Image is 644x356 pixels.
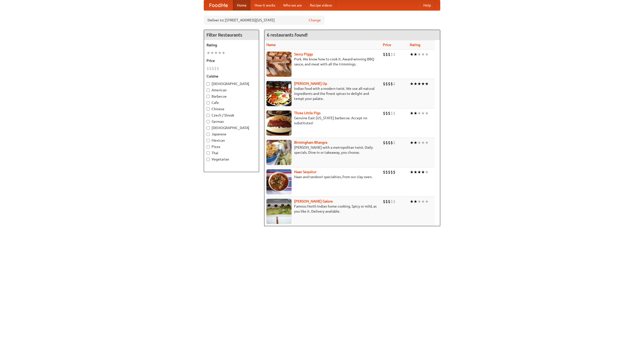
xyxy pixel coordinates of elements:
[388,52,390,57] li: $
[414,110,417,116] li: ★
[417,140,421,145] li: ★
[294,52,313,56] a: Saucy Piggy
[390,110,393,116] li: $
[393,110,395,116] li: $
[266,169,292,194] img: naansequitur.jpg
[294,140,327,144] b: Birmingham Bhangra
[410,43,420,47] a: Rating
[266,57,379,67] p: Pork. We know how to cook it. Award-winning BBQ sauce, and meat with all the trimmings.
[233,0,251,10] a: Home
[266,204,379,214] p: Famous North Indian home cooking. Spicy or mild, as you like it. Delivery available.
[294,199,333,203] b: [PERSON_NAME] Galore
[210,50,214,56] li: ★
[266,199,292,224] img: currygalore.jpg
[388,169,390,175] li: $
[383,43,391,47] a: Price
[421,199,425,204] li: ★
[393,52,395,57] li: $
[207,144,256,149] label: Pizza
[425,52,429,57] li: ★
[207,150,256,155] label: Thai
[207,82,210,86] input: [DEMOGRAPHIC_DATA]
[204,0,233,10] a: FoodMe
[393,81,395,87] li: $
[390,169,393,175] li: $
[207,74,256,79] h5: Cuisine
[425,199,429,204] li: ★
[425,81,429,87] li: ★
[388,81,390,87] li: $
[385,199,388,204] li: $
[207,120,210,123] input: German
[204,30,259,40] h4: Filter Restaurants
[266,86,379,101] p: Indian food with a modern twist. We use all-natural ingredients and the finest spices to delight ...
[383,169,385,175] li: $
[390,81,393,87] li: $
[383,140,385,145] li: $
[207,151,210,155] input: Thai
[390,199,393,204] li: $
[279,0,306,10] a: Who we are
[421,52,425,57] li: ★
[417,199,421,204] li: ★
[207,58,256,63] h5: Price
[207,50,210,56] li: ★
[383,110,385,116] li: $
[207,158,210,161] input: Vegetarian
[294,111,320,115] a: Three Little Pigs
[214,50,218,56] li: ★
[388,110,390,116] li: $
[393,199,395,204] li: $
[266,52,292,77] img: saucy.jpg
[410,140,414,145] li: ★
[207,94,256,99] label: Barbecue
[417,52,421,57] li: ★
[207,126,210,130] input: [DEMOGRAPHIC_DATA]
[417,110,421,116] li: ★
[207,133,210,136] input: Japanese
[383,81,385,87] li: $
[414,199,417,204] li: ★
[266,43,276,47] a: Name
[209,66,212,71] li: $
[410,52,414,57] li: ★
[207,88,256,93] label: American
[410,81,414,87] li: ★
[212,66,214,71] li: $
[217,66,219,71] li: $
[410,169,414,175] li: ★
[207,114,210,117] input: Czech / Slovak
[388,140,390,145] li: $
[294,82,327,86] a: [PERSON_NAME] Up
[414,52,417,57] li: ★
[390,140,393,145] li: $
[207,132,256,137] label: Japanese
[414,169,417,175] li: ★
[309,18,321,23] a: Change
[385,169,388,175] li: $
[417,81,421,87] li: ★
[218,50,222,56] li: ★
[266,110,292,136] img: littlepigs.jpg
[421,169,425,175] li: ★
[421,110,425,116] li: ★
[410,110,414,116] li: ★
[214,66,217,71] li: $
[385,110,388,116] li: $
[417,169,421,175] li: ★
[207,139,210,142] input: Mexican
[266,145,379,155] p: [PERSON_NAME] with a metropolitan twist. Daily specials. Dine-in or takeaway, you choose.
[385,81,388,87] li: $
[385,52,388,57] li: $
[388,199,390,204] li: $
[421,81,425,87] li: ★
[207,100,256,105] label: Cafe
[207,157,256,162] label: Vegetarian
[207,43,256,48] h5: Rating
[294,170,316,174] a: Naan Sequitur
[306,0,336,10] a: Recipe videos
[222,50,225,56] li: ★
